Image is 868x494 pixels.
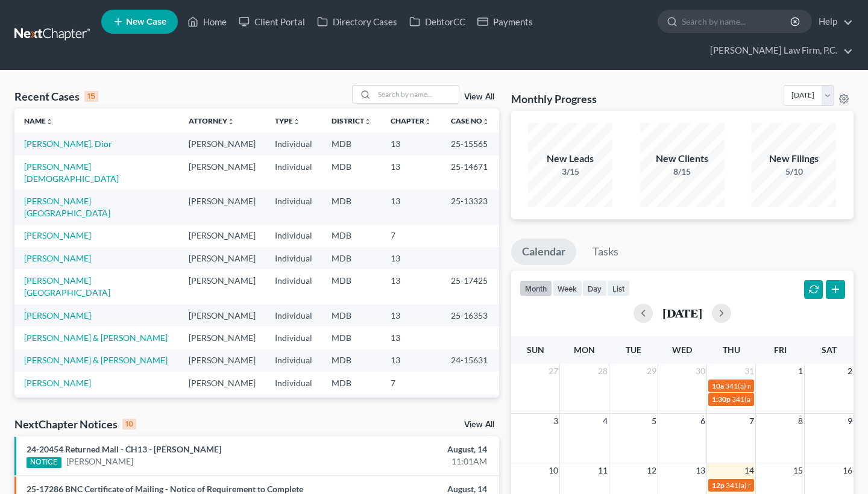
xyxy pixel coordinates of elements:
[381,372,441,394] td: 7
[471,11,539,33] a: Payments
[813,11,853,33] a: Help
[662,307,702,319] h2: [DATE]
[511,239,576,265] a: Calendar
[743,364,755,378] span: 31
[712,481,725,490] span: 12p
[233,11,311,33] a: Client Portal
[179,349,265,372] td: [PERSON_NAME]
[797,364,804,378] span: 1
[179,372,265,394] td: [PERSON_NAME]
[582,280,607,296] button: day
[179,155,265,190] td: [PERSON_NAME]
[574,345,595,355] span: Mon
[265,155,322,190] td: Individual
[694,463,706,478] span: 13
[682,10,792,33] input: Search by name...
[24,139,112,149] a: [PERSON_NAME], Dior
[846,414,854,428] span: 9
[797,414,804,428] span: 8
[646,463,658,478] span: 12
[451,116,489,125] a: Case Nounfold_more
[597,364,609,378] span: 28
[381,304,441,327] td: 13
[552,280,582,296] button: week
[520,280,552,296] button: month
[482,118,489,125] i: unfold_more
[265,372,322,394] td: Individual
[511,92,597,106] h3: Monthly Progress
[179,304,265,327] td: [PERSON_NAME]
[441,190,499,224] td: 25-13323
[275,116,300,125] a: Typeunfold_more
[374,86,459,103] input: Search by name...
[189,116,234,125] a: Attorneyunfold_more
[712,381,724,390] span: 10a
[712,395,731,404] span: 1:30p
[725,381,841,390] span: 341(a) meeting for [PERSON_NAME]
[322,133,381,155] td: MDB
[322,372,381,394] td: MDB
[265,269,322,304] td: Individual
[24,116,53,125] a: Nameunfold_more
[752,166,836,178] div: 5/10
[441,304,499,327] td: 25-16353
[464,421,494,429] a: View All
[381,349,441,372] td: 13
[179,225,265,247] td: [PERSON_NAME]
[265,190,322,224] td: Individual
[322,327,381,349] td: MDB
[24,253,91,263] a: [PERSON_NAME]
[126,17,166,27] span: New Case
[265,349,322,372] td: Individual
[265,225,322,247] td: Individual
[322,304,381,327] td: MDB
[179,269,265,304] td: [PERSON_NAME]
[381,155,441,190] td: 13
[626,345,641,355] span: Tue
[265,247,322,269] td: Individual
[704,40,853,61] a: [PERSON_NAME] Law Firm, P.C.
[381,395,441,417] td: 7
[424,118,432,125] i: unfold_more
[322,247,381,269] td: MDB
[24,161,119,184] a: [PERSON_NAME][DEMOGRAPHIC_DATA]
[24,196,110,218] a: [PERSON_NAME][GEOGRAPHIC_DATA]
[322,395,381,417] td: MDB
[552,414,559,428] span: 3
[403,11,471,33] a: DebtorCC
[179,395,265,417] td: [PERSON_NAME]
[646,364,658,378] span: 29
[774,345,787,355] span: Fri
[607,280,630,296] button: list
[792,463,804,478] span: 15
[381,190,441,224] td: 13
[699,414,706,428] span: 6
[341,455,486,467] div: 11:01AM
[582,239,629,265] a: Tasks
[752,152,836,166] div: New Filings
[24,310,91,320] a: [PERSON_NAME]
[547,463,559,478] span: 10
[66,455,133,467] a: [PERSON_NAME]
[14,89,98,104] div: Recent Cases
[381,225,441,247] td: 7
[743,463,755,478] span: 14
[441,349,499,372] td: 24-15631
[322,349,381,372] td: MDB
[227,118,234,125] i: unfold_more
[822,345,837,355] span: Sat
[322,269,381,304] td: MDB
[84,91,98,102] div: 15
[846,364,854,378] span: 2
[723,345,740,355] span: Thu
[265,327,322,349] td: Individual
[122,419,136,430] div: 10
[441,269,499,304] td: 25-17425
[640,166,725,178] div: 8/15
[14,417,136,431] div: NextChapter Notices
[441,133,499,155] td: 25-15565
[24,378,91,388] a: [PERSON_NAME]
[24,230,91,240] a: [PERSON_NAME]
[27,457,61,468] div: NOTICE
[24,355,168,365] a: [PERSON_NAME] & [PERSON_NAME]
